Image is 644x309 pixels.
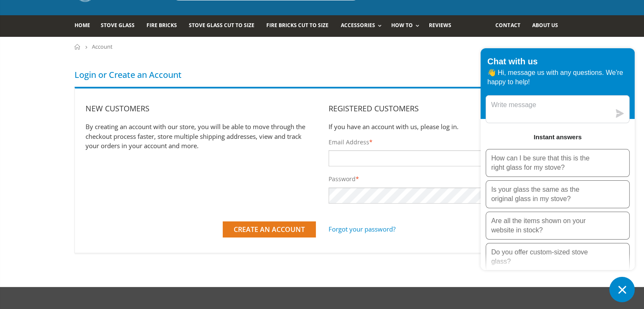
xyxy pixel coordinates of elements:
[189,22,254,29] span: Stove Glass Cut To Size
[329,175,356,183] span: Password
[75,22,90,29] span: Home
[478,48,637,302] inbox-online-store-chat: Shopify online store chat
[266,22,329,29] span: Fire Bricks Cut To Size
[495,15,526,37] a: Contact
[429,15,458,37] a: Reviews
[146,22,177,29] span: Fire Bricks
[75,44,81,50] a: Home
[101,15,141,37] a: Stove Glass
[329,122,559,132] p: If you have an account with us, please log in.
[340,15,385,37] a: Accessories
[92,43,113,50] span: Account
[340,22,375,29] span: Accessories
[86,103,316,113] h2: New Customers
[266,15,335,37] a: Fire Bricks Cut To Size
[75,69,570,80] h1: Login or Create an Account
[329,103,559,113] h2: Registered Customers
[532,15,564,37] a: About us
[146,15,183,37] a: Fire Bricks
[495,22,520,29] span: Contact
[75,15,97,37] a: Home
[532,22,558,29] span: About us
[223,221,316,237] button: Create an Account
[234,225,305,234] span: Create an Account
[86,122,316,151] p: By creating an account with our store, you will be able to move through the checkout process fast...
[391,22,413,29] span: How To
[329,138,369,146] span: Email Address
[391,15,423,37] a: How To
[101,22,135,29] span: Stove Glass
[429,22,451,29] span: Reviews
[329,222,395,237] a: Forgot your password?
[189,15,261,37] a: Stove Glass Cut To Size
